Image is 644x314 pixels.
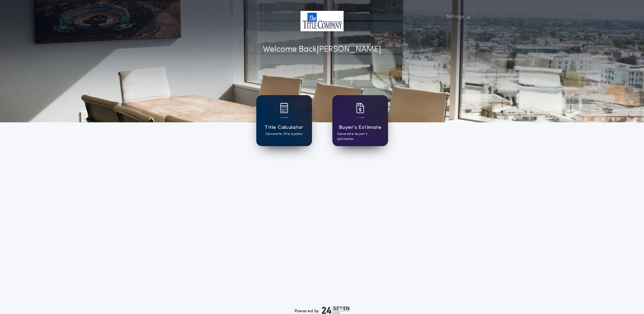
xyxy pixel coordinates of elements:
p: Generate buyer's estimates [337,132,383,142]
h1: Buyer's Estimate [339,124,381,132]
a: card iconTitle CalculatorGenerate title quotes [256,95,312,146]
p: Generate title quotes [265,132,302,137]
button: Settings [442,11,474,23]
img: card icon [280,103,288,113]
img: account-logo [300,11,344,31]
p: Welcome Back [PERSON_NAME] [263,43,381,56]
a: card iconBuyer's EstimateGenerate buyer's estimates [332,95,388,146]
h1: Title Calculator [264,124,303,132]
img: card icon [356,103,364,113]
